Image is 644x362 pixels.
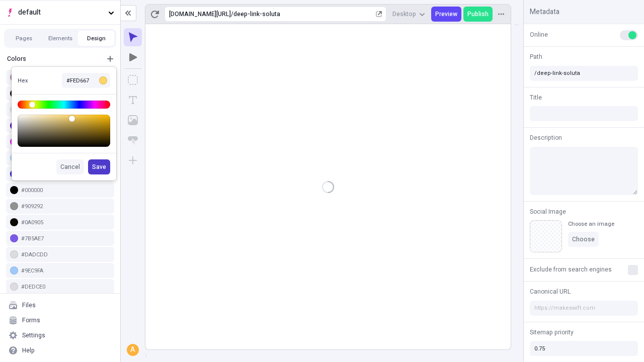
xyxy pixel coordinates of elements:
[435,10,457,18] span: Preview
[530,287,571,296] span: Canonical URL
[6,279,114,294] button: #DEDCE0
[467,10,489,18] span: Publish
[18,7,104,18] span: default
[60,163,80,171] span: Cancel
[21,187,110,194] div: #000000
[530,207,566,216] span: Social Image
[6,231,114,246] button: #7B5AE7
[6,166,114,182] button: #2E1CCE
[530,52,542,61] span: Path
[6,263,114,278] button: #9EC9FA
[6,134,114,149] button: #E125E4
[6,199,114,214] button: #909292
[56,159,84,174] button: Cancel
[231,10,233,18] div: /
[6,215,114,230] button: #0A0905
[388,7,429,22] button: Desktop
[21,267,110,275] div: #9EC9FA
[530,93,542,102] span: Title
[530,328,574,337] span: Sitemap priority
[6,70,114,85] button: #B696B4
[233,10,374,18] div: deep-link-soluta
[21,203,110,210] div: #909292
[6,102,114,117] button: #E2E4E2
[18,77,50,84] div: Hex
[22,301,36,309] div: Files
[530,301,638,316] input: https://makeswift.com
[6,54,100,64] div: Colors
[22,316,40,324] div: Forms
[21,283,110,291] div: #DEDCE0
[6,183,114,198] button: #000000
[463,7,493,22] button: Publish
[22,346,35,354] div: Help
[392,10,416,18] span: Desktop
[124,91,142,109] button: Text
[92,163,106,171] span: Save
[124,111,142,129] button: Image
[21,251,110,258] div: #DADCDD
[78,31,115,46] button: Design
[6,150,114,165] button: #AADBFD
[21,235,110,242] div: #7B5AE7
[568,232,599,247] button: Choose
[169,10,231,18] div: [URL][DOMAIN_NAME]
[6,86,114,101] button: #20090D
[42,31,78,46] button: Elements
[128,345,138,355] div: A
[21,219,110,226] div: #0A0905
[88,159,110,174] button: Save
[6,247,114,262] button: #DADCDD
[431,7,461,22] button: Preview
[6,118,114,133] button: #5112AF
[6,31,42,46] button: Pages
[568,220,614,228] div: Choose an image
[22,331,45,339] div: Settings
[530,133,562,142] span: Description
[124,71,142,89] button: Box
[572,235,595,243] span: Choose
[124,131,142,149] button: Button
[530,265,612,274] span: Exclude from search engines
[530,30,548,39] span: Online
